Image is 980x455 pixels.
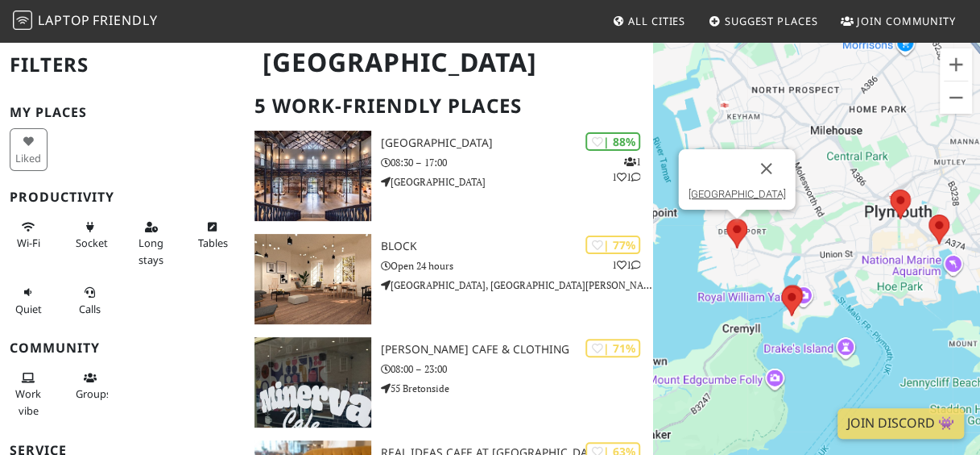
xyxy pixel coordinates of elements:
span: Suggest Places [725,14,818,28]
p: [GEOGRAPHIC_DATA], [GEOGRAPHIC_DATA][PERSON_NAME], [GEOGRAPHIC_DATA] [381,278,653,293]
span: Work-friendly tables [198,236,228,250]
span: Long stays [139,236,163,266]
button: Groups [71,365,109,407]
span: Friendly [93,11,157,29]
span: Stable Wi-Fi [17,236,40,250]
div: | 88% [585,132,640,151]
p: 1 1 1 [611,154,640,185]
a: All Cities [606,6,692,35]
button: Work vibe [10,365,48,424]
a: Suggest Places [702,6,825,35]
button: Sockets [71,214,109,257]
button: Zoom in [940,48,972,81]
div: | 77% [585,236,640,254]
p: [GEOGRAPHIC_DATA] [381,174,653,190]
p: 08:00 – 23:00 [381,361,653,377]
img: Minerva cafe & clothing [254,337,371,428]
img: Market Hall [254,131,371,221]
button: Wi-Fi [10,214,48,257]
div: | 71% [585,339,640,357]
span: People working [15,386,41,417]
h3: Community [10,340,235,356]
h3: My Places [10,105,235,120]
h3: [GEOGRAPHIC_DATA] [381,136,653,150]
span: Group tables [76,386,111,401]
h1: [GEOGRAPHIC_DATA] [250,40,650,85]
h2: 5 Work-Friendly Places [254,81,643,131]
a: BLOCK | 77% 11 BLOCK Open 24 hours [GEOGRAPHIC_DATA], [GEOGRAPHIC_DATA][PERSON_NAME], [GEOGRAPHIC... [245,234,653,324]
button: Tables [193,214,231,257]
h3: [PERSON_NAME] cafe & clothing [381,343,653,357]
a: Minerva cafe & clothing | 71% [PERSON_NAME] cafe & clothing 08:00 – 23:00 55 Bretonside [245,337,653,428]
span: Power sockets [76,236,113,250]
span: Join Community [857,14,956,28]
button: Zoom out [940,81,972,114]
h3: Productivity [10,190,235,205]
button: Close [747,149,786,188]
button: Long stays [132,214,170,273]
a: LaptopFriendly LaptopFriendly [13,7,158,35]
p: Open 24 hours [381,258,653,273]
p: 55 Bretonside [381,381,653,396]
button: Quiet [10,279,48,322]
img: BLOCK [254,234,371,324]
h2: Filters [10,40,235,90]
span: Laptop [38,11,90,29]
img: LaptopFriendly [13,10,32,30]
a: Join Community [834,6,962,35]
h3: BLOCK [381,240,653,253]
p: 1 1 [611,257,640,273]
span: Video/audio calls [79,302,101,316]
a: Market Hall | 88% 111 [GEOGRAPHIC_DATA] 08:30 – 17:00 [GEOGRAPHIC_DATA] [245,131,653,221]
span: Quiet [15,302,42,316]
p: 08:30 – 17:00 [381,155,653,170]
span: All Cities [628,14,685,28]
button: Calls [71,279,109,322]
a: [GEOGRAPHIC_DATA] [688,188,786,200]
